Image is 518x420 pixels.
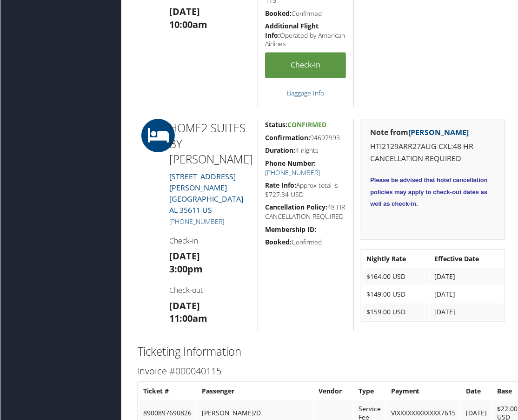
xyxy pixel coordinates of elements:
th: Ticket # [139,384,196,400]
strong: Booked: [265,9,292,18]
td: [DATE] [430,286,504,303]
strong: [DATE] [169,5,199,18]
th: Date [462,384,492,400]
strong: Booked: [265,238,292,247]
th: Type [354,384,385,400]
h5: 94697993 [265,134,346,143]
th: Effective Date [430,251,504,268]
h5: 4 nights [265,146,346,156]
h5: Approx total is $727.34 USD [265,181,346,199]
strong: [DATE] [169,250,199,263]
h5: Confirmed [265,238,346,247]
h4: Check-in [169,236,251,246]
a: [PHONE_NUMBER] [169,217,224,226]
span: Please be advised that hotel cancellation policies may apply to check-out dates as well as check-in. [371,177,488,208]
a: [STREET_ADDRESS][PERSON_NAME][GEOGRAPHIC_DATA] AL 35611 US [169,172,243,216]
a: Check-in [265,53,346,78]
strong: Additional Flight Info: [265,21,319,40]
strong: Rate Info: [265,181,296,190]
h5: Operated by American Airlines [265,21,346,49]
strong: Duration: [265,146,295,155]
span: Confirmed [287,121,326,129]
strong: Note from [371,128,469,138]
th: Vendor [314,384,353,400]
strong: 10:00am [169,18,207,31]
strong: Cancellation Policy: [265,203,327,212]
a: [PERSON_NAME] [409,128,469,138]
h4: Check-out [169,285,251,296]
strong: 3:00pm [169,263,202,276]
strong: 11:00am [169,313,207,325]
td: $159.00 USD [362,304,429,321]
strong: Status: [265,121,287,129]
td: [DATE] [430,304,504,321]
a: [PHONE_NUMBER] [265,169,320,177]
h2: HOME2 SUITES BY [PERSON_NAME] [169,121,251,168]
td: $149.00 USD [362,286,429,303]
strong: Phone Number: [265,159,316,168]
strong: Confirmation: [265,134,310,142]
strong: Membership ID: [265,225,316,234]
h5: Confirmed [265,9,346,18]
strong: [DATE] [169,300,199,312]
th: Passenger [197,384,313,400]
th: Payment [386,384,461,400]
h2: Ticketing Information [137,345,505,360]
h3: Invoice #000040115 [137,366,505,379]
td: $164.00 USD [362,269,429,285]
p: HTI2129ARR27AUG CXL:48 HR CANCELLATION REQUIRED [371,141,496,165]
td: [DATE] [430,269,504,285]
h5: 48 HR CANCELLATION REQUIRED [265,203,346,221]
a: Baggage Info [287,89,324,98]
th: Nightly Rate [362,251,429,268]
